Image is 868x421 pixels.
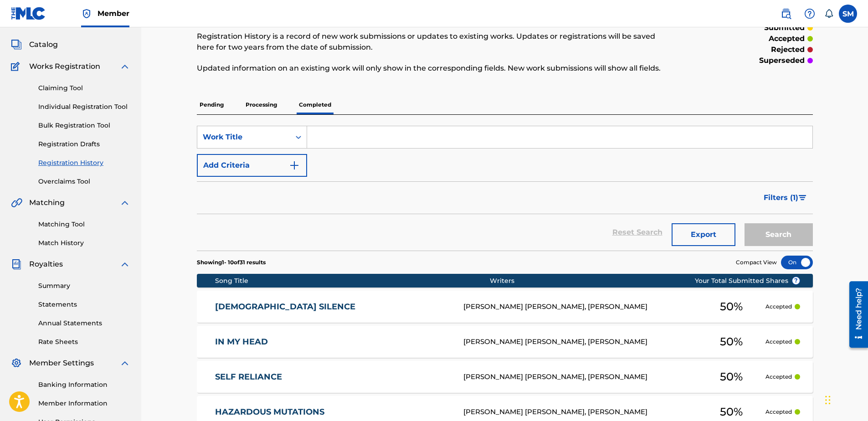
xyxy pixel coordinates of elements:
a: Banking Information [38,380,130,390]
button: Filters (1) [758,186,813,209]
img: expand [119,61,130,72]
iframe: Chat Widget [822,377,868,421]
a: Rate Sheets [38,337,130,347]
span: 50 % [720,334,743,350]
img: Top Rightsholder [81,8,92,19]
p: Processing [243,95,280,114]
p: Accepted [765,303,792,311]
div: Drag [825,386,831,414]
a: Statements [38,300,130,309]
div: User Menu [839,5,857,23]
p: Updated information on an existing work will only show in the corresponding fields. New work subm... [197,63,671,74]
span: Your Total Submitted Shares [695,276,800,286]
a: Registration Drafts [38,139,130,149]
img: 9d2ae6d4665cec9f34b9.svg [289,160,300,171]
button: Export [672,223,735,246]
a: Claiming Tool [38,83,130,93]
a: Individual Registration Tool [38,102,130,112]
a: Registration History [38,158,130,168]
img: expand [119,259,130,270]
div: Song Title [215,276,490,286]
img: Catalog [11,39,22,50]
div: [PERSON_NAME] [PERSON_NAME], [PERSON_NAME] [463,372,698,382]
p: Showing 1 - 10 of 31 results [197,258,266,267]
span: Compact View [736,258,777,267]
p: Completed [296,95,334,114]
a: [DEMOGRAPHIC_DATA] SILENCE [215,302,451,312]
form: Search Form [197,126,813,251]
img: Royalties [11,259,22,270]
p: accepted [769,33,805,44]
img: expand [119,197,130,208]
div: Work Title [203,132,285,143]
img: search [781,8,791,19]
p: Accepted [765,408,792,416]
span: Royalties [29,259,63,270]
span: Catalog [29,39,58,50]
a: Member Information [38,399,130,408]
img: expand [119,358,130,369]
img: Matching [11,197,22,208]
span: 50 % [720,369,743,385]
img: help [804,8,815,19]
p: Registration History is a record of new work submissions or updates to existing works. Updates or... [197,31,671,53]
div: [PERSON_NAME] [PERSON_NAME], [PERSON_NAME] [463,302,698,312]
p: Accepted [765,373,792,381]
p: submitted [764,22,805,33]
p: superseded [759,55,805,66]
a: Public Search [777,5,795,23]
img: Works Registration [11,61,23,72]
div: Help [801,5,819,23]
div: Notifications [824,9,833,18]
span: Matching [29,197,65,208]
span: Works Registration [29,61,100,72]
a: HAZARDOUS MUTATIONS [215,407,451,417]
a: Matching Tool [38,220,130,229]
span: 50 % [720,298,743,315]
a: Match History [38,238,130,248]
span: Member [98,8,129,19]
div: [PERSON_NAME] [PERSON_NAME], [PERSON_NAME] [463,337,698,347]
span: 50 % [720,404,743,420]
a: IN MY HEAD [215,337,451,347]
div: [PERSON_NAME] [PERSON_NAME], [PERSON_NAME] [463,407,698,417]
a: Annual Statements [38,318,130,328]
img: filter [799,195,806,200]
span: Member Settings [29,358,94,369]
iframe: Resource Center [842,278,868,351]
button: Add Criteria [197,154,307,177]
img: Member Settings [11,358,22,369]
a: SummarySummary [11,17,66,28]
div: Writers [490,276,724,286]
p: rejected [771,44,805,55]
a: Overclaims Tool [38,177,130,186]
a: Summary [38,281,130,291]
span: Filters ( 1 ) [764,192,798,203]
a: Bulk Registration Tool [38,121,130,130]
a: CatalogCatalog [11,39,58,50]
span: ? [792,277,800,284]
a: SELF RELIANCE [215,372,451,382]
p: Accepted [765,338,792,346]
img: MLC Logo [11,7,46,20]
p: Pending [197,95,226,114]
